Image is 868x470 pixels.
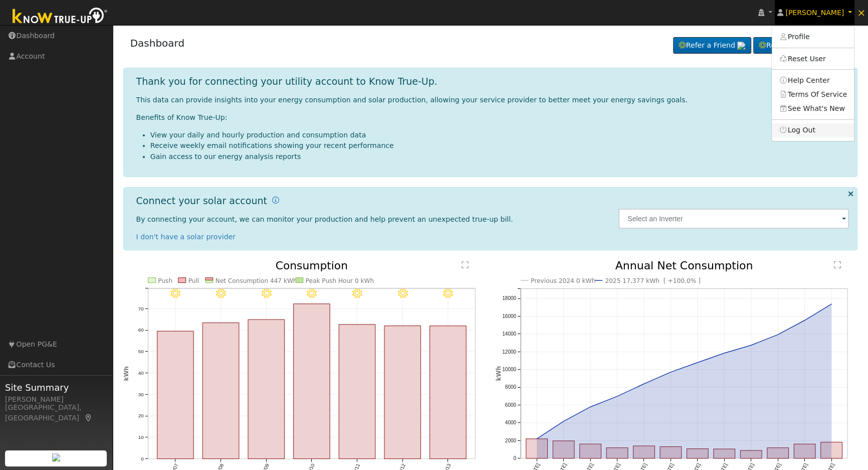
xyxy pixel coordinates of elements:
a: Terms Of Service [772,87,854,101]
span: By connecting your account, we can monitor your production and help prevent an unexpected true-up... [136,215,513,223]
rect: onclick="" [339,325,375,459]
a: Refer a Friend [673,37,751,54]
circle: onclick="" [588,405,592,409]
text: 30 [138,391,144,397]
rect: onclick="" [821,442,842,458]
text: 12000 [502,349,516,354]
i: 8/09 - Clear [261,289,271,299]
text: 40 [138,370,144,376]
i: 8/13 - Clear [443,289,453,299]
text: 14000 [502,331,516,337]
div: [PERSON_NAME] [5,394,107,405]
circle: onclick="" [776,333,780,337]
text: 6000 [505,402,517,408]
i: 8/10 - Clear [307,289,316,299]
text: Push [158,277,172,284]
rect: onclick="" [687,449,709,458]
i: 8/08 - Clear [215,289,225,299]
li: Receive weekly email notifications showing your recent performance [150,140,849,151]
circle: onclick="" [803,318,807,322]
rect: onclick="" [384,326,421,458]
img: retrieve [52,453,60,461]
circle: onclick="" [749,343,753,347]
text: 60 [138,327,144,333]
i: 8/12 - Clear [397,289,407,299]
rect: onclick="" [157,331,193,459]
img: retrieve [737,42,745,50]
circle: onclick="" [722,351,726,355]
text: Consumption [275,259,347,272]
rect: onclick="" [606,448,628,458]
text: 20 [138,413,144,418]
circle: onclick="" [562,419,566,423]
text: kWh [122,366,129,381]
span: This data can provide insights into your energy consumption and solar production, allowing your s... [136,96,688,104]
circle: onclick="" [669,370,673,374]
img: Know True-Up [8,6,113,28]
a: Map [84,414,93,422]
text: 70 [138,305,144,311]
text: Net Consumption 447 kWh [215,277,297,284]
text: 8000 [505,384,517,390]
text: 0 [141,456,144,461]
text: 2025 17,377 kWh [ +100.0% ] [605,277,701,284]
text: 4000 [505,420,517,425]
circle: onclick="" [829,302,833,306]
text: Pull [188,277,199,284]
circle: onclick="" [615,394,619,398]
circle: onclick="" [696,361,700,365]
span: [PERSON_NAME] [785,9,844,17]
i: 8/11 - Clear [352,289,362,299]
input: Select an Inverter [618,209,849,229]
a: Help Center [772,73,854,87]
li: Gain access to our energy analysis reports [150,151,849,162]
rect: onclick="" [553,441,574,458]
text: Previous 2024 0 kWh [531,277,595,284]
rect: onclick="" [429,326,466,458]
a: I don't have a solar provider [136,233,236,241]
h1: Thank you for connecting your utility account to Know True-Up. [136,76,438,87]
rect: onclick="" [660,446,682,458]
rect: onclick="" [794,444,815,458]
a: Dashboard [130,37,185,49]
a: Request a Cleaning [753,37,850,54]
text: 0 [513,455,516,461]
circle: onclick="" [642,382,646,386]
rect: onclick="" [293,304,330,459]
li: View your daily and hourly production and consumption data [150,130,849,140]
text: 50 [138,349,144,354]
rect: onclick="" [202,323,239,458]
a: Log Out [772,123,854,137]
text: 10 [138,434,144,440]
span: Site Summary [5,381,107,394]
text: 18000 [502,295,516,301]
circle: onclick="" [535,437,539,441]
rect: onclick="" [526,439,548,458]
text:  [462,261,469,269]
a: Profile [772,30,854,44]
text: Annual Net Consumption [615,259,753,272]
text: kWh [495,366,502,381]
div: [GEOGRAPHIC_DATA], [GEOGRAPHIC_DATA] [5,402,107,423]
h1: Connect your solar account [136,195,267,207]
a: See What's New [772,101,854,115]
rect: onclick="" [741,450,762,458]
rect: onclick="" [248,320,285,459]
text: Peak Push Hour 0 kWh [305,277,373,284]
i: 8/07 - Clear [170,289,180,299]
text: 10000 [502,367,516,372]
text:  [834,261,841,269]
rect: onclick="" [767,448,789,458]
rect: onclick="" [580,444,601,458]
span: × [857,7,865,19]
text: 2000 [505,438,517,443]
p: Benefits of Know True-Up: [136,112,849,123]
a: Reset User [772,52,854,66]
rect: onclick="" [633,446,655,458]
text: 16000 [502,314,516,319]
rect: onclick="" [714,449,735,458]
